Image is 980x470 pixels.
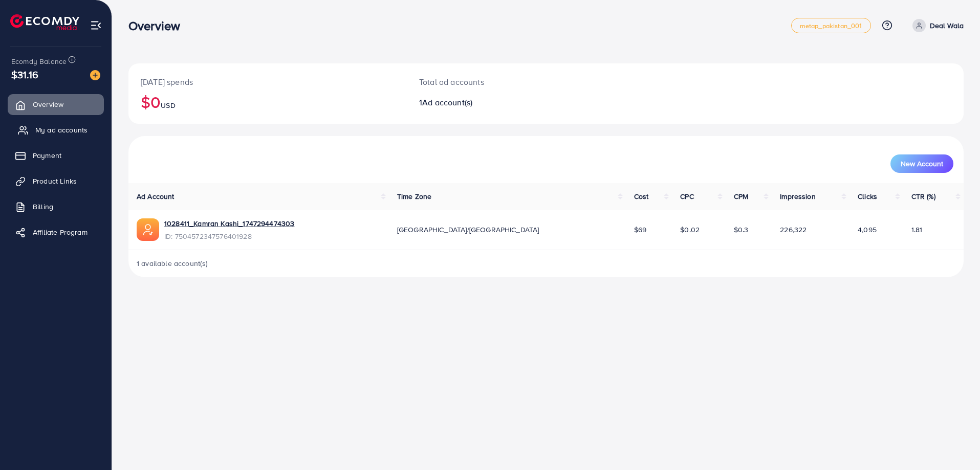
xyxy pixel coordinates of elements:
[33,99,63,109] span: Overview
[937,424,972,462] iframe: Chat
[33,150,61,161] span: Payment
[911,191,935,202] span: CTR (%)
[164,231,294,241] span: ID: 7504572347576401928
[419,76,603,88] p: Total ad accounts
[734,191,748,202] span: CPM
[634,191,649,202] span: Cost
[397,191,431,202] span: Time Zone
[33,227,88,237] span: Affiliate Program
[901,160,943,167] span: New Account
[680,191,693,202] span: CPC
[11,56,67,66] span: Ecomdy Balance
[734,225,749,235] span: $0.3
[780,225,807,235] span: 226,322
[35,125,88,135] span: My ad accounts
[908,19,964,32] a: Deal Wala
[911,225,923,235] span: 1.81
[890,154,953,173] button: New Account
[780,191,816,202] span: Impression
[33,202,53,212] span: Billing
[791,18,871,33] a: metap_pakistan_001
[137,258,208,268] span: 1 available account(s)
[930,19,964,32] p: Deal Wala
[141,76,395,88] p: [DATE] spends
[164,218,294,229] a: 1028411_Kamran Kashi_1747294474303
[800,23,862,29] span: metap_pakistan_001
[90,70,100,80] img: image
[8,171,104,191] a: Product Links
[137,218,159,241] img: ic-ads-acc.e4c84228.svg
[8,94,104,115] a: Overview
[680,225,700,235] span: $0.02
[419,98,603,107] h2: 1
[10,14,79,30] img: logo
[8,145,104,166] a: Payment
[8,196,104,217] a: Billing
[141,92,395,111] h2: $0
[858,225,877,235] span: 4,095
[11,67,38,82] span: $31.16
[90,19,102,31] img: menu
[858,191,877,202] span: Clicks
[397,225,539,235] span: [GEOGRAPHIC_DATA]/[GEOGRAPHIC_DATA]
[137,191,175,202] span: Ad Account
[128,18,188,33] h3: Overview
[8,120,104,140] a: My ad accounts
[422,97,472,108] span: Ad account(s)
[634,225,646,235] span: $69
[33,176,77,186] span: Product Links
[8,222,104,242] a: Affiliate Program
[161,100,175,110] span: USD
